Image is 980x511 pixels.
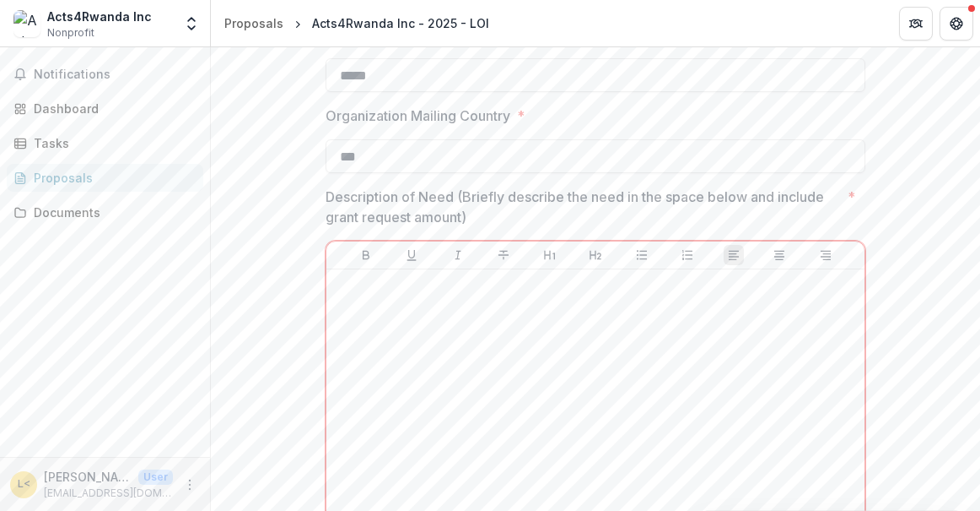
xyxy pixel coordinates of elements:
[224,14,283,32] div: Proposals
[769,245,789,265] button: Align Center
[940,7,973,41] button: Get Help
[493,245,514,265] button: Strike
[724,245,744,265] button: Align Left
[218,11,290,35] a: Proposals
[34,134,190,152] div: Tasks
[585,245,606,265] button: Heading 2
[448,245,468,265] button: Italicize
[540,245,560,265] button: Heading 1
[7,61,203,88] button: Notifications
[7,198,203,226] a: Documents
[180,7,203,41] button: Open entity switcher
[34,204,190,221] div: Documents
[312,14,489,32] div: Acts4Rwanda Inc - 2025 - LOI
[356,245,376,265] button: Bold
[326,187,841,227] p: Description of Need (Briefly describe the need in the space below and include grant request amount)
[44,468,132,486] p: [PERSON_NAME] <[EMAIL_ADDRESS][DOMAIN_NAME]>
[632,245,652,265] button: Bullet List
[34,68,197,82] span: Notifications
[13,10,40,37] img: Acts4Rwanda Inc
[47,8,152,25] div: Acts4Rwanda Inc
[138,470,173,485] p: User
[7,95,203,122] a: Dashboard
[899,7,933,41] button: Partners
[677,245,697,265] button: Ordered List
[44,486,173,501] p: [EMAIL_ADDRESS][DOMAIN_NAME]
[34,169,190,187] div: Proposals
[401,245,422,265] button: Underline
[7,164,203,192] a: Proposals
[218,11,496,35] nav: breadcrumb
[180,475,200,495] button: More
[326,106,510,126] p: Organization Mailing Country
[816,245,836,265] button: Align Right
[18,479,30,490] div: Lily Scarlett <lily@acts4rwanda.org>
[34,100,190,117] div: Dashboard
[7,129,203,157] a: Tasks
[47,25,94,41] span: Nonprofit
